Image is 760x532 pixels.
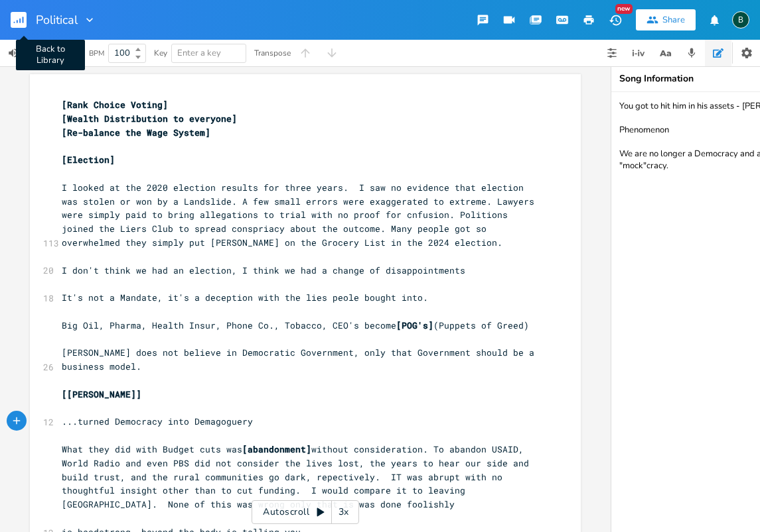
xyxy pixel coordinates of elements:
[62,127,210,138] span: [Re-balance the Wage System]
[732,11,749,28] div: BruCe
[396,319,433,331] span: [POG's]
[62,346,540,372] span: [PERSON_NAME] does not believe in Democratic Government, only that Government should be a busines...
[636,9,696,30] button: Share
[662,14,685,26] div: Share
[615,4,633,14] div: New
[62,415,253,427] span: ...turned Democracy into Demagoguery
[332,500,356,524] div: 3x
[177,47,221,59] span: Enter a key
[11,4,37,36] button: Back to Library
[89,50,104,57] div: BPM
[154,49,167,57] div: Key
[602,8,629,32] button: New
[62,154,115,166] span: [Election]
[242,443,311,455] span: [abandonment]
[62,292,428,303] span: It's not a Mandate, it's a deception with the lies peole bought into.
[252,500,359,524] div: Autoscroll
[62,443,534,510] span: What they did with Budget cuts was without consideration. To abandon USAID, World Radio and even ...
[62,182,540,248] span: I looked at the 2020 election results for three years. I saw no evidence that election was stolen...
[62,264,465,276] span: I don't think we had an election, I think we had a change of disappointments
[732,5,749,35] button: B
[62,388,141,400] span: [[PERSON_NAME]]
[62,99,168,111] span: [Rank Choice Voting]
[36,14,78,26] span: Political
[62,113,237,125] span: [Wealth Distribution to everyone]
[254,49,291,57] div: Transpose
[62,319,529,331] span: Big Oil, Pharma, Health Insur, Phone Co., Tobacco, CEO's become (Puppets of Greed)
